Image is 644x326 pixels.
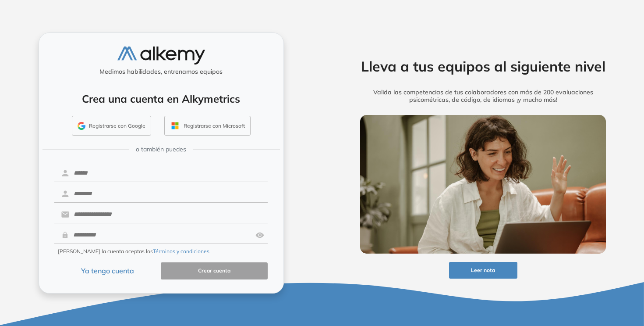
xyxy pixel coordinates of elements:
[255,227,264,244] img: asd
[58,247,209,255] span: [PERSON_NAME] la cuenta aceptas los
[42,68,280,75] h5: Medimos habilidades, entrenamos equipos
[72,116,151,136] button: Registrarse con Google
[347,58,620,75] h2: Lleva a tus equipos al siguiente nivel
[170,121,180,131] img: OUTLOOK_ICON
[50,93,272,105] h4: Crea una cuenta en Alkymetrics
[117,47,205,64] img: logo-alkemy
[347,89,620,104] h5: Valida las competencias de tus colaboradores con más de 200 evaluaciones psicométricas, de código...
[449,262,517,279] button: Leer nota
[153,247,209,255] button: Términos y condiciones
[161,262,268,279] button: Crear cuenta
[164,116,251,136] button: Registrarse con Microsoft
[78,122,85,130] img: GMAIL_ICON
[360,115,606,254] img: img-more-info
[136,145,186,154] span: o también puedes
[54,262,161,279] button: Ya tengo cuenta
